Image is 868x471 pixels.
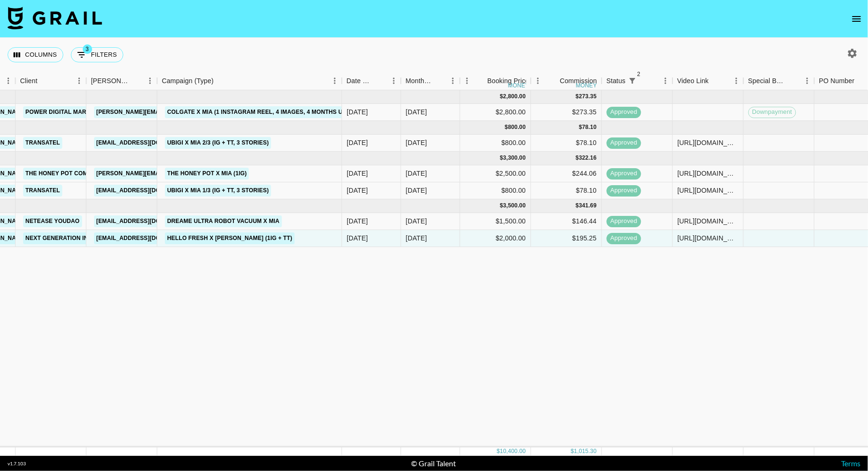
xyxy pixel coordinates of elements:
[157,72,342,90] div: Campaign (Type)
[347,107,368,117] div: 11/08/2025
[94,106,297,118] a: [PERSON_NAME][EMAIL_ADDRESS][PERSON_NAME][DOMAIN_NAME]
[749,108,796,117] span: Downpayment
[165,106,447,118] a: Colgate x Mia (1 Instagram Reel, 4 images, 4 months usage right and 45 days access)
[678,186,739,195] div: https://www.instagram.com/reel/DMsVyDyiC44/?igsh=aXFoMXFlNW9mN3Uy
[165,168,249,180] a: The Honey Pot x Mia (1IG)
[72,74,86,88] button: Menu
[571,447,574,455] div: $
[94,137,200,149] a: [EMAIL_ADDRESS][DOMAIN_NAME]
[800,74,815,88] button: Menu
[94,215,200,227] a: [EMAIL_ADDRESS][DOMAIN_NAME]
[497,447,500,455] div: $
[579,123,582,131] div: $
[406,169,427,178] div: Jul '25
[23,168,106,180] a: The Honey Pot Company
[165,137,271,149] a: Ubigi x Mia 2/3 (IG + TT, 3 Stories)
[460,165,531,182] div: $2,500.00
[91,72,130,90] div: [PERSON_NAME]
[576,154,579,162] div: $
[678,216,739,226] div: https://www.instagram.com/reel/DLFa20vOXLr/?igsh=MTJwMTAzdDBzejFoaQ==
[819,72,855,90] div: PO Number
[500,202,503,210] div: $
[709,74,722,87] button: Sort
[165,232,295,244] a: Hello Fresh x [PERSON_NAME] (1IG + TT)
[1,74,16,88] button: Menu
[23,137,62,149] a: Transatel
[579,93,597,101] div: 273.35
[165,215,282,227] a: Dreame Ultra Robot Vacuum x Mia
[347,216,368,226] div: 28/05/2025
[582,123,597,131] div: 78.10
[16,72,86,90] div: Client
[607,169,641,178] span: approved
[23,215,82,227] a: NetEase YouDao
[446,74,460,88] button: Menu
[347,72,374,90] div: Date Created
[406,72,433,90] div: Month Due
[748,72,787,90] div: Special Booking Type
[500,447,526,455] div: 10,400.00
[500,154,503,162] div: $
[508,83,529,88] div: money
[8,461,26,467] div: v 1.7.103
[143,74,157,88] button: Menu
[387,74,401,88] button: Menu
[406,216,427,226] div: Jun '25
[460,230,531,247] div: $2,000.00
[678,233,739,243] div: https://www.instagram.com/reel/DLf8PbMC7H8/?igsh=MXZiY2g4cDZkbThibA%3D%3D
[855,74,868,87] button: Sort
[165,185,271,197] a: Ubigi x Mia 1/3 (IG + TT, 3 Stories)
[214,74,227,87] button: Sort
[730,74,744,88] button: Menu
[94,232,200,244] a: [EMAIL_ADDRESS][DOMAIN_NAME]
[71,47,123,62] button: Show filters
[574,447,597,455] div: 1,015.30
[488,72,529,90] div: Booking Price
[23,232,126,244] a: Next Generation Influencers
[460,182,531,199] div: $800.00
[503,154,526,162] div: 3,300.00
[94,168,248,180] a: [PERSON_NAME][EMAIL_ADDRESS][DOMAIN_NAME]
[531,104,602,121] div: $273.35
[560,72,597,90] div: Commission
[607,108,641,117] span: approved
[678,169,739,178] div: https://www.instagram.com/reel/DL7e4aEi52w/?igsh=cjRyNm5nanJnYWdn
[841,459,860,468] a: Terms
[460,74,474,88] button: Menu
[847,9,866,28] button: open drawer
[406,186,427,195] div: Jul '25
[162,72,214,90] div: Campaign (Type)
[531,213,602,230] div: $146.44
[342,72,401,90] div: Date Created
[23,106,111,118] a: Power Digital Marketing
[576,202,579,210] div: $
[130,74,143,87] button: Sort
[406,107,427,117] div: Sep '25
[23,185,62,197] a: Transatel
[576,83,597,88] div: money
[602,72,673,90] div: Status
[787,74,800,87] button: Sort
[531,135,602,152] div: $78.10
[579,202,597,210] div: 341.69
[8,7,102,29] img: Grail Talent
[626,74,639,87] div: 2 active filters
[678,72,709,90] div: Video Link
[744,72,815,90] div: Special Booking Type
[626,74,639,87] button: Show filters
[347,233,368,243] div: 16/06/2025
[634,69,644,79] span: 2
[406,138,427,147] div: Aug '25
[531,74,545,88] button: Menu
[607,217,641,226] span: approved
[508,123,526,131] div: 800.00
[547,74,560,87] button: Sort
[37,74,51,87] button: Sort
[94,185,200,197] a: [EMAIL_ADDRESS][DOMAIN_NAME]
[460,104,531,121] div: $2,800.00
[500,93,503,101] div: $
[607,72,626,90] div: Status
[607,186,641,195] span: approved
[401,72,460,90] div: Month Due
[328,74,342,88] button: Menu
